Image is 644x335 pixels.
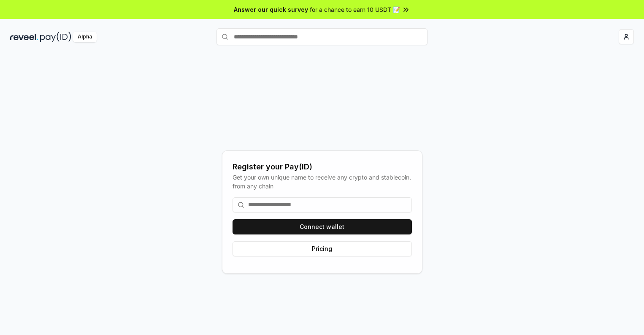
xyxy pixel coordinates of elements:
button: Connect wallet [233,219,412,234]
div: Get your own unique name to receive any crypto and stablecoin, from any chain [233,173,412,191]
div: Register your Pay(ID) [233,161,412,173]
div: Alpha [73,32,97,42]
button: Pricing [233,241,412,256]
span: Answer our quick survey [234,5,308,14]
img: pay_id [40,32,71,42]
span: for a chance to earn 10 USDT 📝 [310,5,400,14]
img: reveel_dark [10,32,38,42]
